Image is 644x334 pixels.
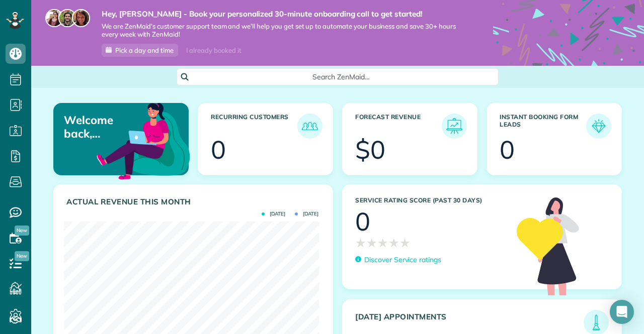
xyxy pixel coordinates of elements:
[64,114,144,140] p: Welcome back, [PERSON_NAME]!
[355,114,442,139] h3: Forecast Revenue
[95,91,192,189] img: dashboard_welcome-42a62b7d889689a78055ac9021e634bf52bae3f8056760290aed330b23ab8690.png
[355,234,366,252] span: ★
[115,46,174,54] span: Pick a day and time
[180,44,247,57] div: I already booked it
[364,255,441,265] p: Discover Service ratings
[15,251,29,261] span: New
[500,137,515,162] div: 0
[211,137,226,162] div: 0
[388,234,399,252] span: ★
[500,114,586,139] h3: Instant Booking Form Leads
[399,234,411,252] span: ★
[444,116,464,136] img: icon_forecast_revenue-8c13a41c7ed35a8dcfafea3cbb826a0462acb37728057bba2d056411b612bbbe.png
[586,312,606,332] img: icon_todays_appointments-901f7ab196bb0bea1936b74009e4eb5ffbc2d2711fa7634e0d609ed5ef32b18b.png
[355,209,370,234] div: 0
[589,116,609,136] img: icon_form_leads-04211a6a04a5b2264e4ee56bc0799ec3eb69b7e499cbb523a139df1d13a81ae0.png
[66,197,323,206] h3: Actual Revenue this month
[15,226,29,236] span: New
[45,9,63,27] img: maria-72a9807cf96188c08ef61303f053569d2e2a8a1cde33d635c8a3ac13582a053d.jpg
[102,22,463,39] span: We are ZenMaid’s customer support team and we’ll help you get set up to automate your business an...
[355,255,441,265] a: Discover Service ratings
[366,234,377,252] span: ★
[295,211,318,216] span: [DATE]
[355,137,385,162] div: $0
[377,234,388,252] span: ★
[72,9,90,27] img: michelle-19f622bdf1676172e81f8f8fba1fb50e276960ebfe0243fe18214015130c80e4.jpg
[211,114,297,139] h3: Recurring Customers
[262,211,285,216] span: [DATE]
[300,116,320,136] img: icon_recurring_customers-cf858462ba22bcd05b5a5880d41d6543d210077de5bb9ebc9590e49fd87d84ed.png
[355,197,507,204] h3: Service Rating score (past 30 days)
[102,44,178,57] a: Pick a day and time
[610,300,634,324] div: Open Intercom Messenger
[58,9,76,27] img: jorge-587dff0eeaa6aab1f244e6dc62b8924c3b6ad411094392a53c71c6c4a576187d.jpg
[102,9,463,19] strong: Hey, [PERSON_NAME] - Book your personalized 30-minute onboarding call to get started!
